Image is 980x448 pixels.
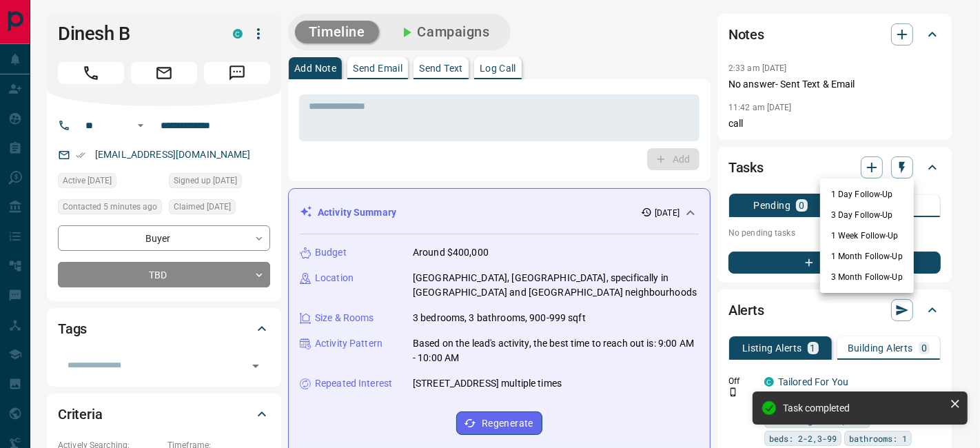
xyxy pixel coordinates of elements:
[820,225,914,246] li: 1 Week Follow-Up
[820,267,914,287] li: 3 Month Follow-Up
[820,205,914,225] li: 3 Day Follow-Up
[820,246,914,267] li: 1 Month Follow-Up
[820,184,914,205] li: 1 Day Follow-Up
[783,403,944,414] div: Task completed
